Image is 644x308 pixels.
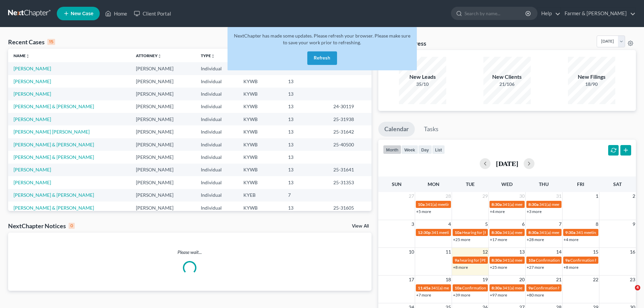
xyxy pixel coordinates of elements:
span: 10a [418,202,425,207]
input: Search by name... [464,7,526,20]
span: 10a [455,230,461,235]
span: New Case [71,11,93,16]
span: Wed [501,181,512,187]
button: month [383,145,401,154]
span: 23 [629,276,636,284]
span: 11:45a [418,285,430,290]
span: 5 [484,220,488,228]
span: 12:30p [418,230,431,235]
a: [PERSON_NAME] [14,78,51,84]
td: KYWB [238,151,283,163]
span: 10a [528,258,535,263]
td: 25-31605 [328,202,372,214]
span: 8:30a [492,230,502,235]
a: +25 more [490,265,507,270]
td: [PERSON_NAME] [130,125,195,138]
span: 16 [629,248,636,256]
i: unfold_more [26,54,30,58]
a: [PERSON_NAME] & [PERSON_NAME] [14,205,94,211]
span: 10a [455,285,461,290]
span: 6 [521,220,525,228]
td: 13 [283,151,328,163]
td: KYWB [238,113,283,125]
td: Individual [195,202,238,214]
td: KYWB [238,176,283,189]
i: unfold_more [211,54,215,58]
span: 8:30a [492,285,502,290]
span: 341(a) meeting for Greisis De La [PERSON_NAME] [502,230,591,235]
span: 30 [519,192,525,200]
td: 25-31938 [328,113,372,125]
span: 9a [565,258,570,263]
span: 341 meeting for [PERSON_NAME]-[GEOGRAPHIC_DATA] [431,230,534,235]
span: Tue [466,181,475,187]
span: Mon [428,181,439,187]
span: 8:30a [492,202,502,207]
td: 13 [283,164,328,176]
td: 13 [283,75,328,88]
td: [PERSON_NAME] [130,88,195,100]
a: [PERSON_NAME] & [PERSON_NAME] [14,154,94,160]
td: KYEB [238,189,283,202]
span: 341(a) meeting for [PERSON_NAME] [431,285,496,290]
a: +3 more [527,209,542,214]
td: [PERSON_NAME] [130,164,195,176]
span: 341(a) meeting for [PERSON_NAME] [502,202,568,207]
a: View All [352,224,369,229]
span: Sat [613,181,622,187]
span: hearing for [PERSON_NAME] & [PERSON_NAME] [460,258,548,263]
span: 4 [635,285,640,290]
span: 18 [445,276,452,284]
div: NextChapter Notices [8,222,75,230]
span: 17 [408,276,415,284]
td: Individual [195,113,238,125]
a: [PERSON_NAME] [PERSON_NAME] [14,129,90,135]
div: New Filings [568,73,615,81]
span: 8:30a [528,230,539,235]
button: week [401,145,418,154]
a: +4 more [564,237,578,242]
div: New Leads [399,73,446,81]
td: 25-40500 [328,138,372,151]
span: 341(a) meeting for [PERSON_NAME] & [PERSON_NAME] [502,258,603,263]
span: 9a [455,258,459,263]
span: 8:30a [492,258,502,263]
button: day [418,145,432,154]
span: Fri [577,181,584,187]
span: 9a [528,285,533,290]
iframe: Intercom live chat [621,285,637,301]
td: 13 [283,88,328,100]
a: +7 more [416,292,431,298]
span: 29 [482,192,488,200]
span: 14 [555,248,562,256]
td: 25-31641 [328,164,372,176]
div: Recent Cases [8,38,55,46]
td: Individual [195,138,238,151]
span: 19 [482,276,488,284]
span: 28 [445,192,452,200]
td: 24-30119 [328,100,372,113]
span: 21 [555,276,562,284]
span: Confirmation hearing for [PERSON_NAME] [462,285,539,290]
a: +5 more [416,209,431,214]
td: [PERSON_NAME] [130,113,195,125]
td: Individual [195,75,238,88]
a: Nameunfold_more [14,53,30,58]
span: 341(a) meeting for [PERSON_NAME] [539,230,604,235]
span: 31 [555,192,562,200]
a: [PERSON_NAME] & [PERSON_NAME] [14,142,94,147]
span: 4 [448,220,452,228]
td: 13 [283,100,328,113]
a: +97 more [490,292,507,298]
td: KYWB [238,125,283,138]
div: 21/106 [483,81,531,88]
a: Home [102,7,130,20]
td: KYWB [238,164,283,176]
span: 2 [632,192,636,200]
span: 20 [519,276,525,284]
span: 3 [411,220,415,228]
td: Individual [195,164,238,176]
td: [PERSON_NAME] [130,138,195,151]
td: Individual [195,100,238,113]
td: [PERSON_NAME] [130,189,195,202]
